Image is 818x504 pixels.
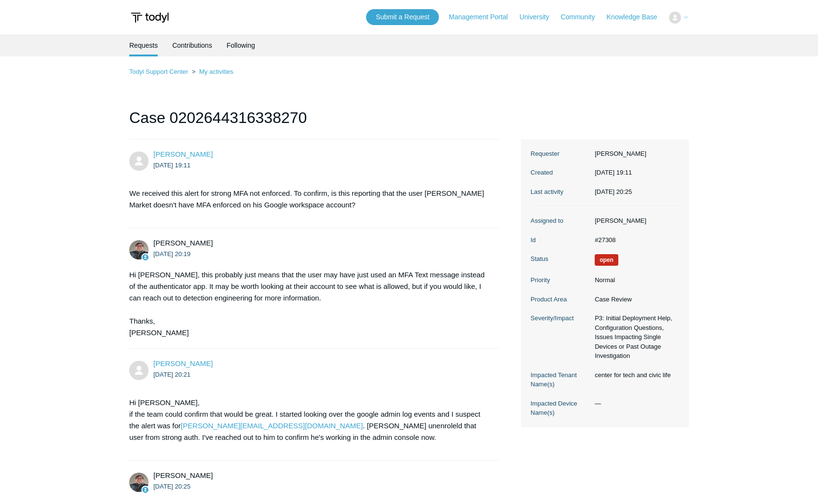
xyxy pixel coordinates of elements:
[590,235,679,245] dd: #27308
[153,483,191,490] time: 2025-08-11T20:25:23Z
[199,68,233,75] a: My activities
[129,34,158,56] li: Requests
[153,359,213,368] a: [PERSON_NAME]
[590,275,679,285] dd: Normal
[153,162,191,169] time: 2025-08-11T19:11:50Z
[531,187,590,197] dt: Last activity
[531,216,590,226] dt: Assigned to
[129,188,489,211] p: We received this alert for strong MFA not enforced. To confirm, is this reporting that the user [...
[153,150,213,158] a: [PERSON_NAME]
[590,295,679,304] dd: Case Review
[129,68,188,75] a: Todyl Support Center
[153,471,213,479] span: Matt Robinson
[129,68,190,75] li: Todyl Support Center
[129,397,489,443] p: Hi [PERSON_NAME], if the team could confirm that would be great. I started looking over the googl...
[590,370,679,380] dd: center for tech and civic life
[595,169,632,176] time: 2025-08-11T19:11:50+00:00
[531,235,590,245] dt: Id
[595,188,632,195] time: 2025-08-11T20:25:23+00:00
[153,250,191,258] time: 2025-08-11T20:19:11Z
[531,275,590,285] dt: Priority
[153,371,191,378] time: 2025-08-11T20:21:41Z
[153,359,213,368] span: Chris Hryszko
[519,12,559,22] a: University
[129,9,170,27] img: Todyl Support Center Help Center home page
[590,216,679,226] dd: [PERSON_NAME]
[531,399,590,418] dt: Impacted Device Name(s)
[449,12,518,22] a: Management Portal
[590,399,679,409] dd: —
[531,149,590,159] dt: Requester
[590,313,679,361] dd: P3: Initial Deployment Help, Configuration Questions, Issues Impacting Single Devices or Past Out...
[590,149,679,159] dd: [PERSON_NAME]
[190,68,233,75] li: My activities
[531,313,590,323] dt: Severity/Impact
[607,12,667,22] a: Knowledge Base
[153,150,213,158] span: Chris Hryszko
[531,168,590,177] dt: Created
[531,254,590,264] dt: Status
[172,34,212,56] a: Contributions
[153,239,213,247] span: Matt Robinson
[129,269,489,339] div: Hi [PERSON_NAME], this probably just means that the user may have just used an MFA Text message i...
[129,106,499,139] h1: Case 0202644316338270
[531,295,590,304] dt: Product Area
[595,254,618,266] span: We are working on a response for you
[561,12,605,22] a: Community
[181,422,363,430] a: [PERSON_NAME][EMAIL_ADDRESS][DOMAIN_NAME]
[366,9,439,25] a: Submit a Request
[227,34,255,56] a: Following
[531,370,590,389] dt: Impacted Tenant Name(s)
